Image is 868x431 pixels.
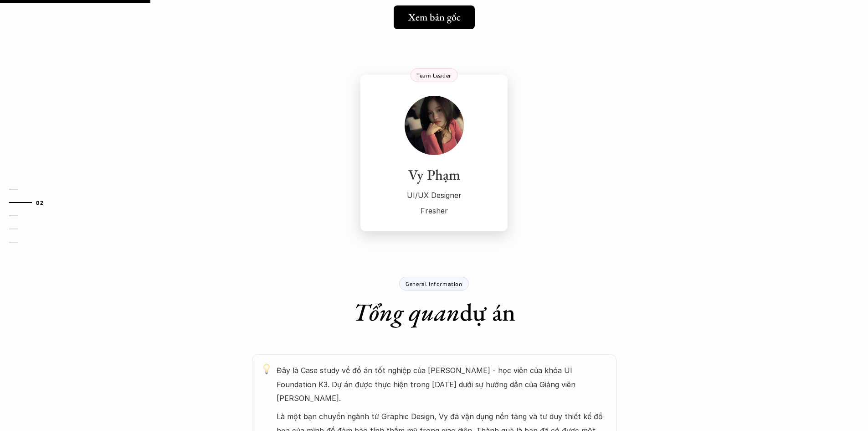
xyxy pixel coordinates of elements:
[370,166,498,183] h3: Vy Phạm
[370,188,498,202] p: UI/UX Designer
[9,197,52,208] a: 02
[394,5,475,29] a: Xem bản gốc
[416,72,452,78] p: Team Leader
[360,75,508,231] a: Vy PhạmUI/UX DesignerFresherTeam Leader
[406,280,462,287] p: General Information
[353,297,515,327] h1: dự án
[36,199,43,205] strong: 02
[353,296,460,328] em: Tổng quan
[370,204,498,218] p: Fresher
[277,363,607,405] p: Đây là Case study về đồ án tốt nghiệp của [PERSON_NAME] - học viên của khóa UI Foundation K3. Dự ...
[408,11,461,23] h5: Xem bản gốc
